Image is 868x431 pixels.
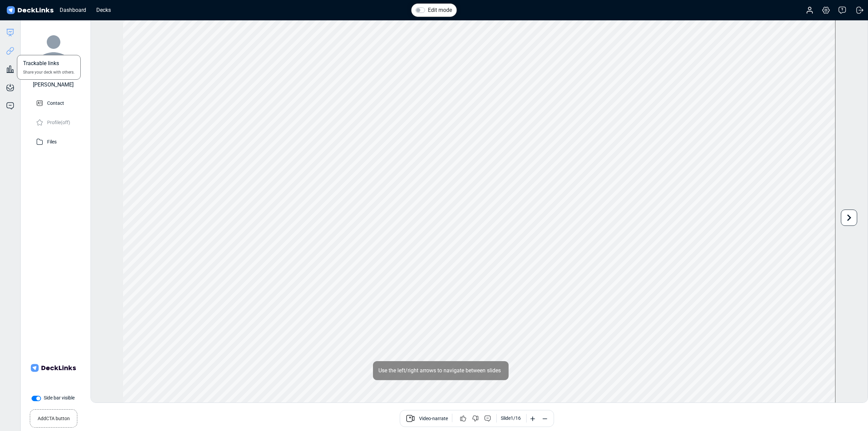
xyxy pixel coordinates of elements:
div: Use the left/right arrows to navigate between slides [373,361,509,380]
div: Dashboard [56,6,90,14]
label: Edit mode [428,6,452,14]
p: Profile (off) [47,118,70,126]
div: Slide 1 / 16 [501,415,521,422]
p: Files [47,137,57,145]
span: Share your deck with others. [23,69,75,75]
label: Side bar visible [44,394,75,401]
img: Company Banner [29,344,77,392]
img: DeckLinks [5,5,55,15]
p: Contact [47,98,64,107]
span: Video-narrate [419,415,448,423]
div: [PERSON_NAME] [33,81,74,89]
div: Decks [93,6,114,14]
small: Add CTA button [38,412,70,422]
span: Trackable links [23,59,59,69]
